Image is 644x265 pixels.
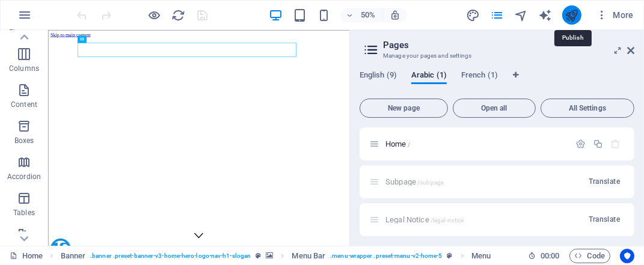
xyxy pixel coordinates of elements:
span: Arabic (1) [411,68,447,85]
span: Translate [589,177,620,186]
p: Accordion [7,172,41,181]
button: design [466,8,480,22]
span: English (9) [360,68,397,85]
p: Boxes [14,136,34,145]
button: publish [562,5,581,25]
i: This element is a customizable preset [256,252,261,259]
span: . banner .preset-banner-v3-home-hero-logo-nav-h1-slogan [90,249,251,263]
span: New page [365,105,443,112]
p: Tables [13,208,35,218]
button: Translate [584,210,625,229]
span: Translate [589,215,620,224]
span: . menu-wrapper .preset-menu-v2-home-5 [330,249,442,263]
i: Pages (Ctrl+Alt+S) [490,8,504,22]
span: All Settings [546,105,629,112]
button: More [591,5,639,25]
div: Home/ [382,140,569,148]
p: Content [11,100,37,109]
div: The startpage cannot be deleted [611,139,621,149]
button: reload [171,8,186,22]
div: Language Tabs [360,71,634,94]
button: Code [569,249,610,263]
button: Open all [453,99,536,118]
button: All Settings [541,99,634,118]
button: pages [490,8,504,22]
nav: breadcrumb [61,249,491,263]
i: Reload page [172,8,186,22]
h3: Manage your pages and settings [383,50,610,61]
span: : [549,251,551,260]
button: New page [360,99,448,118]
span: Open all [458,105,530,112]
a: Skip to main content [5,5,85,15]
div: Settings [575,139,586,149]
span: Code [575,249,605,263]
button: Translate [584,172,625,191]
i: Navigator [514,8,528,22]
span: Click to select. Double-click to edit [61,249,86,263]
span: Click to open page [385,139,410,148]
span: Click to select. Double-click to edit [471,249,491,263]
a: Click to cancel selection. Double-click to open Pages [10,249,43,263]
button: navigator [514,8,529,22]
span: / [408,141,410,148]
h6: 50% [358,8,378,22]
h2: Pages [383,40,634,50]
i: This element contains a background [266,252,273,259]
div: Duplicate [593,139,603,149]
button: text_generator [538,8,553,22]
i: This element is a customizable preset [447,252,453,259]
span: Click to select. Double-click to edit [292,249,325,263]
button: Usercentrics [620,249,634,263]
h6: Session time [528,249,560,263]
p: Columns [9,64,39,73]
span: 00 00 [541,249,559,263]
span: French (1) [461,68,498,85]
i: AI Writer [538,8,552,22]
span: More [596,9,634,21]
i: On resize automatically adjust zoom level to fit chosen device. [390,10,400,20]
button: 50% [340,8,383,22]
